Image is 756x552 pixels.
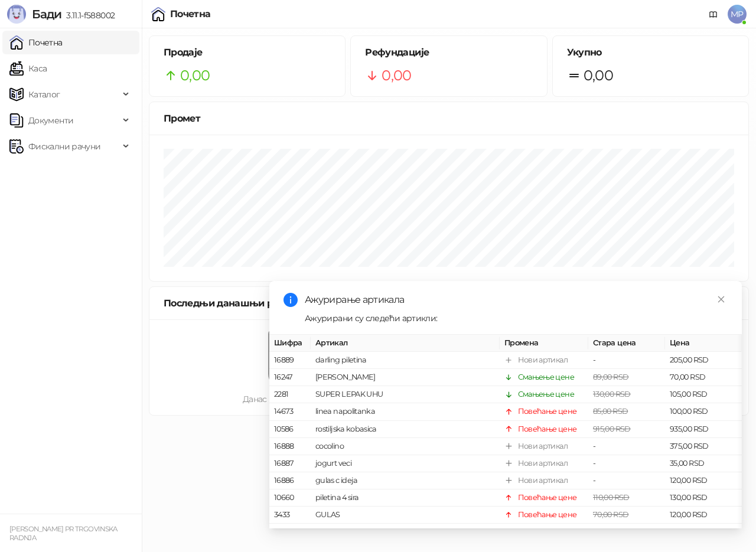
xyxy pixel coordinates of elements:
[728,5,747,24] span: MP
[665,352,742,369] td: 205,00 RSD
[164,45,331,60] h5: Продаје
[311,489,500,507] td: piletina 4 sira
[311,438,500,455] td: cocolino
[28,109,73,132] span: Документи
[593,493,630,502] span: 110,00 RSD
[588,472,665,489] td: -
[593,390,631,399] span: 130,00 RSD
[269,420,311,437] td: 10586
[717,295,725,303] span: close
[311,420,500,437] td: rostiljska kobasica
[518,406,577,417] div: Повећање цене
[518,388,574,400] div: Смањење цене
[518,509,577,521] div: Повећање цене
[311,472,500,489] td: gulas c ideja
[665,386,742,403] td: 105,00 RSD
[9,525,118,542] small: [PERSON_NAME] PR TRGOVINSKA RADNJA
[283,293,298,307] span: info-circle
[665,420,742,437] td: 935,00 RSD
[593,510,628,519] span: 70,00 RSD
[28,135,100,158] span: Фискални рачуни
[311,507,500,524] td: GULAS
[665,455,742,472] td: 35,00 RSD
[665,369,742,386] td: 70,00 RSD
[593,373,628,381] span: 89,00 RSD
[588,524,665,541] td: -
[305,293,728,307] div: Ажурирање артикала
[518,526,568,538] div: Нови артикал
[665,472,742,489] td: 120,00 RSD
[665,489,742,507] td: 130,00 RSD
[269,335,311,352] th: Шифра
[61,10,115,21] span: 3.11.1-f588002
[7,5,26,24] img: Logo
[269,438,311,455] td: 16888
[311,524,500,541] td: cips taziki
[588,438,665,455] td: -
[500,335,588,352] th: Промена
[168,393,427,406] div: Данас нема издатих рачуна
[518,475,568,486] div: Нови артикал
[269,369,311,386] td: 16247
[180,64,210,87] span: 0,00
[28,83,60,106] span: Каталог
[164,111,734,126] div: Промет
[665,524,742,541] td: 195,00 RSD
[269,352,311,369] td: 16889
[593,407,628,416] span: 85,00 RSD
[588,352,665,369] td: -
[704,5,723,24] a: Документација
[518,458,568,469] div: Нови артикал
[593,424,631,433] span: 915,00 RSD
[269,507,311,524] td: 3433
[269,489,311,507] td: 10660
[269,472,311,489] td: 16886
[518,440,568,452] div: Нови артикал
[665,403,742,420] td: 100,00 RSD
[269,403,311,420] td: 14673
[9,31,63,54] a: Почетна
[518,423,577,435] div: Повећање цене
[665,507,742,524] td: 120,00 RSD
[518,354,568,366] div: Нови артикал
[588,335,665,352] th: Стара цена
[584,64,613,87] span: 0,00
[311,335,500,352] th: Артикал
[665,438,742,455] td: 375,00 RSD
[518,492,577,504] div: Повећање цене
[170,9,211,19] div: Почетна
[305,312,728,325] div: Ажурирани су следећи артикли:
[269,524,311,541] td: 16885
[715,293,728,306] a: Close
[9,57,47,80] a: Каса
[269,386,311,403] td: 2281
[382,64,411,87] span: 0,00
[588,455,665,472] td: -
[269,455,311,472] td: 16887
[311,455,500,472] td: jogurt veci
[665,335,742,352] th: Цена
[311,352,500,369] td: darling piletina
[311,403,500,420] td: linea napolitanka
[311,369,500,386] td: [PERSON_NAME]
[365,45,532,60] h5: Рефундације
[567,45,734,60] h5: Укупно
[32,7,61,21] span: Бади
[311,386,500,403] td: SUPER LEPAK UHU
[518,371,574,383] div: Смањење цене
[164,296,325,311] div: Последњи данашњи рачуни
